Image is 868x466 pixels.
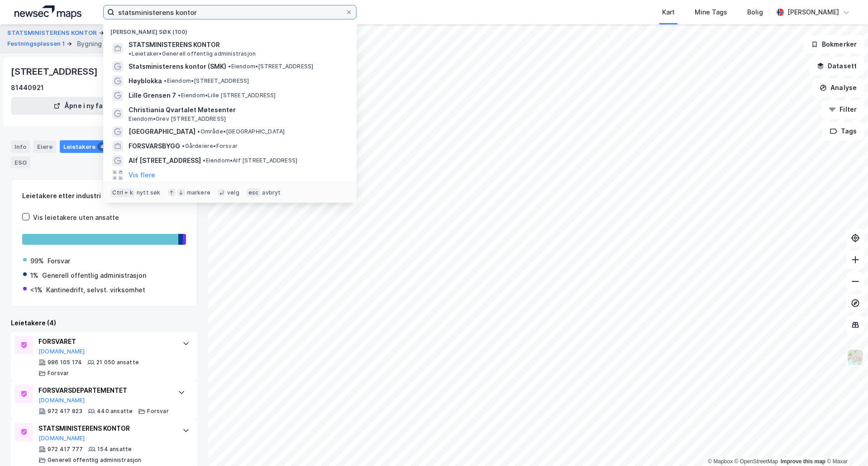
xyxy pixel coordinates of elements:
button: Bokmerker [803,35,864,53]
button: STATSMINISTERENS KONTOR [7,29,99,38]
button: [DOMAIN_NAME] [38,435,85,442]
div: 21 050 ansatte [96,359,139,366]
div: Forsvar [48,256,70,266]
button: Vis flere [129,170,155,181]
button: [DOMAIN_NAME] [38,397,85,404]
span: Christiania Qvartalet Møtesenter [129,105,346,115]
div: FORSVARET [38,336,173,347]
span: FORSVARSBYGG [129,141,180,152]
span: [GEOGRAPHIC_DATA] [129,126,196,137]
button: [DOMAIN_NAME] [38,348,85,355]
div: 972 417 777 [48,446,83,453]
span: Eiendom • [STREET_ADDRESS] [228,63,313,70]
div: Leietakere [60,140,110,153]
div: 4 [97,142,106,151]
button: Åpne i ny fane [11,97,154,115]
span: Lille Grensen 7 [129,90,176,101]
button: Filter [821,100,864,119]
a: Mapbox [708,458,733,465]
span: Gårdeiere • Forsvar [182,143,238,150]
button: Festningsplassen 1 [7,39,67,48]
span: Alf [STREET_ADDRESS] [129,155,201,166]
button: Tags [822,122,864,140]
div: <1% [30,285,43,295]
div: avbryt [262,189,281,196]
div: Kart [662,7,675,18]
div: 99% [30,256,44,266]
div: 154 ansatte [97,446,132,453]
div: [PERSON_NAME] [787,7,839,18]
div: esc [247,188,261,197]
div: STATSMINISTERENS KONTOR [38,423,173,434]
div: Leietakere etter industri [22,190,186,201]
div: 440 ansatte [97,408,133,415]
span: • [129,50,131,57]
div: Kantinedrift, selvst. virksomhet [46,285,145,295]
span: Eiendom • Grev [STREET_ADDRESS] [129,115,226,123]
div: [STREET_ADDRESS] [11,64,100,79]
span: • [228,63,231,70]
span: Område • [GEOGRAPHIC_DATA] [197,128,285,135]
span: Eiendom • Alf [STREET_ADDRESS] [203,157,297,164]
div: nytt søk [137,189,161,196]
div: velg [227,189,239,196]
img: Z [847,349,864,366]
div: markere [187,189,210,196]
button: Analyse [812,79,864,97]
span: Høyblokka [129,76,162,86]
button: Datasett [809,57,864,75]
iframe: Chat Widget [823,423,868,466]
div: 986 105 174 [48,359,82,366]
span: • [178,92,181,99]
div: Ctrl + k [110,188,135,197]
span: • [182,143,185,149]
span: Eiendom • [STREET_ADDRESS] [164,77,249,85]
span: STATSMINISTERENS KONTOR [129,39,220,50]
div: 81440921 [11,82,44,93]
span: Leietaker • Generell offentlig administrasjon [129,50,256,57]
div: ESG [11,157,30,168]
div: FORSVARSDEPARTEMENTET [38,385,169,396]
div: Leietakere (4) [11,318,197,328]
span: • [197,128,200,135]
div: Generell offentlig administrasjon [42,270,146,281]
span: • [203,157,205,164]
div: Forsvar [48,370,69,377]
div: Forsvar [147,408,168,415]
div: Vis leietakere uten ansatte [33,212,119,223]
span: Eiendom • Lille [STREET_ADDRESS] [178,92,276,99]
div: Eiere [33,140,56,153]
input: Søk på adresse, matrikkel, gårdeiere, leietakere eller personer [114,5,345,19]
a: OpenStreetMap [734,458,778,465]
div: Bolig [747,7,763,18]
div: 972 417 823 [48,408,82,415]
div: Generell offentlig administrasjon [48,456,142,464]
div: [PERSON_NAME] søk (100) [103,21,357,38]
div: Mine Tags [695,7,727,18]
span: Statsministerens kontor (SMK) [129,61,226,72]
span: • [164,77,167,84]
div: 1% [30,270,38,281]
div: Bygning [77,38,102,49]
a: Improve this map [781,458,825,465]
img: logo.a4113a55bc3d86da70a041830d287a7e.svg [14,5,81,19]
div: Info [11,140,30,153]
